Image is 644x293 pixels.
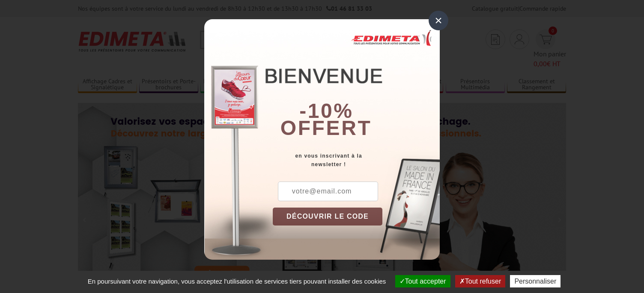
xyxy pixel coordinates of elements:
[83,278,391,285] span: En poursuivant votre navigation, vous acceptez l'utilisation de services tiers pouvant installer ...
[278,182,378,201] input: votre@email.com
[273,152,440,169] div: en vous inscrivant à la newsletter !
[455,275,505,287] button: Tout refuser
[395,275,450,287] button: Tout accepter
[510,275,561,287] button: Personnaliser (fenêtre modale)
[429,11,448,30] div: ×
[299,100,353,122] b: -10%
[280,117,372,139] font: offert
[273,208,382,226] button: DÉCOUVRIR LE CODE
